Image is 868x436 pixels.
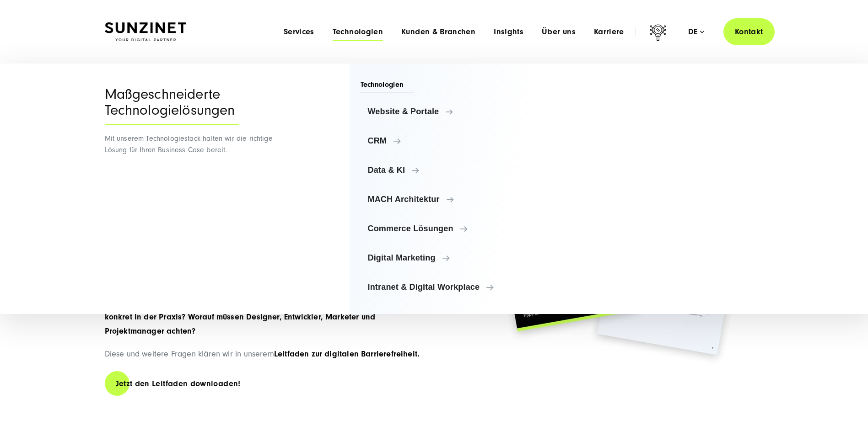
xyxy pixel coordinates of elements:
span: Aber wie funktioniert Barrierefreiheit konkret in der Praxis? Worauf müssen Designer, Entwickler,... [105,298,404,335]
a: CRM [361,130,557,152]
a: Kontakt [723,18,775,45]
a: Intranet & Digital Workplace [361,276,557,298]
img: SUNZINET Full Service Digital Agentur [105,22,186,42]
a: Digital Marketing [361,247,557,269]
p: Mit unserem Technologiestack halten wir die richtige Lösung für Ihren Business Case bereit. [105,133,276,156]
a: Insights [494,27,523,37]
span: Data & KI [368,165,550,175]
span: CRM [368,136,550,145]
a: Über uns [542,27,576,37]
span: Technologien [361,80,415,93]
span: Leitfaden zur digitalen Barrierefreiheit. [274,349,420,359]
span: MACH Architektur [368,195,550,204]
span: Intranet & Digital Workplace [368,282,550,292]
div: de [688,27,704,37]
span: Commerce Lösungen [368,224,550,233]
a: Commerce Lösungen [361,218,557,239]
span: Website & Portale [368,107,550,116]
a: Karriere [594,27,624,37]
a: MACH Architektur [361,188,557,210]
div: Maßgeschneiderte Technologielösungen [105,86,239,125]
a: Website & Portale [361,101,557,122]
a: Services [284,27,314,37]
p: Diese und weitere Fragen klären wir in unserem [105,347,428,362]
a: Data & KI [361,159,557,181]
a: Kunden & Branchen [401,27,475,37]
span: Digital Marketing [368,253,550,262]
a: Technologien [333,27,383,37]
a: Jetzt den Leitfaden downloaden! [105,371,252,397]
